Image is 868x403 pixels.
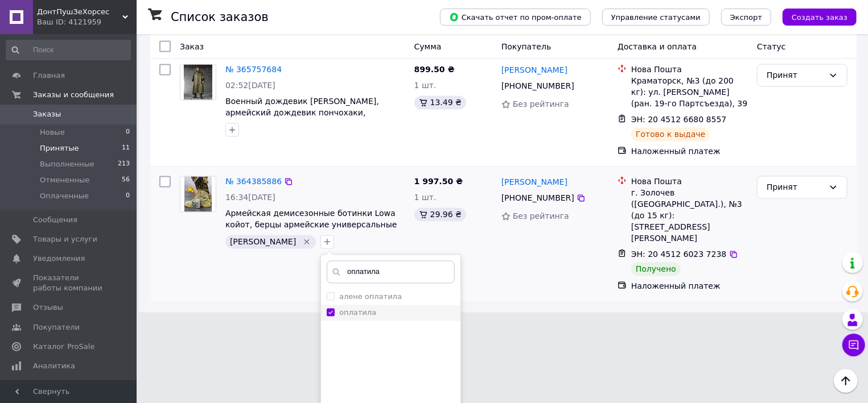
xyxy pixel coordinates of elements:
a: Военный дождевик [PERSON_NAME], армейский дождевик пончохаки, тактический дождевик зсу tc401 [225,97,379,129]
div: г. Золочев ([GEOGRAPHIC_DATA].), №3 (до 15 кг): [STREET_ADDRESS][PERSON_NAME] [631,188,748,244]
div: Наложенный платеж [631,281,748,292]
span: ЭН: 20 4512 6023 7238 [631,250,727,259]
div: [PHONE_NUMBER] [499,78,577,94]
span: Показатели работы компании [33,273,105,293]
a: Армейская демисезонные ботинки Lowa койот, берцы армейские универсальные осенние, ботинки мужские... [225,209,397,252]
div: Принят [767,69,824,82]
button: Чат с покупателем [842,334,865,356]
span: Сумма [414,42,442,51]
span: ДонтПушЗеХорсес [37,7,122,17]
span: Товары и услуги [33,234,97,244]
span: Выполненные [40,159,94,169]
span: 1 997.50 ₴ [414,177,463,186]
input: Поиск [6,40,131,60]
span: 0 [126,127,130,138]
div: Нова Пошта [631,64,748,76]
div: Нова Пошта [631,176,748,188]
img: Фото товару [184,177,212,212]
span: Отмененные [40,175,89,185]
a: [PERSON_NAME] [501,65,567,76]
button: Наверх [834,369,858,393]
div: 13.49 ₴ [414,96,466,110]
span: 899.50 ₴ [414,65,455,74]
span: 0 [126,191,130,201]
div: [PHONE_NUMBER] [499,190,577,206]
span: Заказы [33,109,61,119]
a: Фото товару [180,176,216,213]
span: ЭН: 20 4512 6680 8557 [631,115,727,124]
span: Экспорт [730,13,762,22]
span: Оплаченные [40,191,89,201]
span: Без рейтинга [513,212,569,221]
span: Уведомления [33,254,85,264]
span: Покупатели [33,322,80,333]
span: Отзывы [33,302,63,313]
span: Управление статусами [611,13,701,22]
span: Без рейтинга [513,100,569,109]
a: № 365757684 [225,65,282,74]
span: 1 шт. [414,193,437,202]
span: Скачать отчет по пром-оплате [449,12,582,22]
svg: Удалить метку [302,238,311,247]
label: алене оплатила [339,293,402,301]
span: 1 шт. [414,81,437,90]
span: Новые [40,127,65,138]
button: Создать заказ [783,9,857,26]
div: Ваш ID: 4121959 [37,17,137,27]
span: 213 [118,159,130,169]
span: Сообщения [33,215,77,225]
label: оплатила [339,309,376,317]
span: Принятые [40,143,79,153]
button: Управление статусами [602,9,710,26]
span: Заказ [180,42,204,51]
div: Принят [767,181,824,194]
span: Покупатель [501,42,552,51]
span: 11 [122,143,130,153]
span: 56 [122,175,130,185]
div: Краматорск, №3 (до 200 кг): ул. [PERSON_NAME] (ран. 19-го Партсъезда), 39 [631,76,748,110]
div: Наложенный платеж [631,146,748,157]
div: Получено [631,263,681,276]
img: Фото товару [184,65,212,100]
div: Готово к выдаче [631,128,710,142]
a: Фото товару [180,64,216,101]
span: Создать заказ [792,13,848,22]
span: [PERSON_NAME] [230,238,296,247]
div: 29.96 ₴ [414,208,466,222]
span: Главная [33,70,65,81]
span: Статус [757,42,786,51]
span: Заказы и сообщения [33,90,114,100]
span: Каталог ProSale [33,342,94,352]
a: № 364385886 [225,177,282,186]
span: 16:34[DATE] [225,193,275,202]
a: [PERSON_NAME] [501,177,567,188]
input: Напишите название метки [327,261,455,284]
a: Создать заказ [771,12,857,21]
button: Экспорт [721,9,771,26]
h1: Список заказов [171,10,269,24]
span: 02:52[DATE] [225,81,275,90]
span: Доставка и оплата [618,42,697,51]
button: Скачать отчет по пром-оплате [440,9,591,26]
span: Аналитика [33,361,75,371]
